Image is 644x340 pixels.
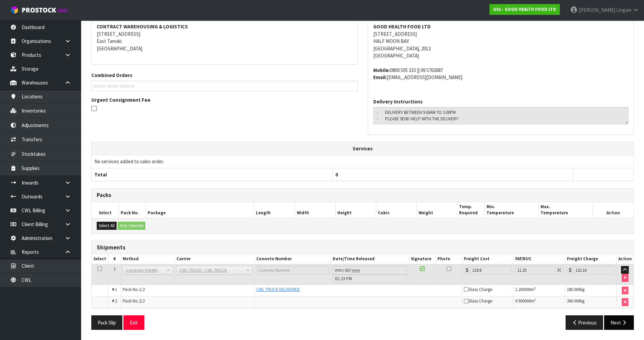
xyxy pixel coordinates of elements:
th: Total [92,168,332,181]
span: ProStock [22,6,56,15]
strong: CONTRACT WAREHOUSING & LOGISTICS [97,23,188,30]
a: G02 - GOOD HEALTH FOOD LTD [490,4,560,15]
button: Previous [566,315,603,330]
th: # [108,254,121,264]
sup: 3 [534,298,536,302]
button: Select All [97,222,117,230]
th: Signature [409,254,436,264]
input: Freight Charge [573,266,615,274]
th: Min. Temperature [484,202,539,218]
button: Ship Selected [118,222,145,230]
strong: email [373,74,387,80]
th: Carrier [175,254,255,264]
span: CWL TRUCK - CWL TRUCK [180,266,243,274]
th: Freight Cost [462,254,514,264]
th: Pack No. [119,202,146,218]
input: Freight Adjustment [515,266,556,274]
td: Pack No. [121,285,255,296]
span: [PERSON_NAME] [579,7,615,13]
th: Freight Charge [565,254,616,264]
th: Temp. Required [457,202,484,218]
span: 0 [335,171,338,178]
span: Glass Charge [464,298,492,304]
th: Cubic [376,202,417,218]
label: Combined Orders [91,72,132,79]
span: 180.000 [567,287,580,292]
label: Delivery Instructions [373,98,423,105]
span: 1/2 [139,287,145,292]
th: Action [593,202,634,218]
span: 2 [115,298,117,304]
img: cube-alt.png [10,6,19,14]
span: CWL TRUCK DELIVERED [256,287,300,292]
span: 1.200000 [515,287,530,292]
strong: mobile [373,67,390,73]
th: Services [92,142,634,155]
th: Width [295,202,335,218]
span: Lingam [616,7,631,13]
th: Date/Time Released [331,254,409,264]
strong: GOOD HEALTH FOOD LTD [373,23,431,30]
button: Exit [123,315,144,330]
address: [STREET_ADDRESS] East Tamaki [GEOGRAPHIC_DATA] [97,23,352,52]
h3: Packs [97,192,628,198]
span: Company Freight [126,266,164,274]
th: Photo [436,254,462,264]
span: 0.900000 [515,298,530,304]
td: kg [565,296,616,308]
th: Max. Temperature [539,202,593,218]
small: WMS [57,7,68,14]
th: Action [616,254,634,264]
th: Length [254,202,295,218]
th: Select [92,254,108,264]
td: m [513,296,565,308]
span: 2/2 [139,298,145,304]
span: Glass Charge [464,287,492,292]
label: Urgent Consignment Fee [91,96,150,103]
td: Pack No. [121,296,255,308]
button: Pack Slip [91,315,122,330]
th: Package [146,202,254,218]
strong: G02 - GOOD HEALTH FOOD LTD [493,6,556,12]
input: Freight Cost [470,266,511,274]
th: Weight [417,202,457,218]
span: 260.000 [567,298,580,304]
span: 1 [114,266,116,272]
sup: 3 [534,286,536,290]
address: [STREET_ADDRESS] HALF MOON BAY [GEOGRAPHIC_DATA], 2012 [GEOGRAPHIC_DATA] [373,23,629,59]
th: Method [121,254,175,264]
td: m [513,285,565,296]
th: FAF/RUC [513,254,565,264]
th: Height [335,202,376,218]
td: kg [565,285,616,296]
address: 0800 505 333 || 09 5763687 [EMAIL_ADDRESS][DOMAIN_NAME] [373,67,629,81]
th: Connote Number [255,254,331,264]
h3: Shipments [97,244,628,251]
button: Next [604,315,634,330]
span: 1 [115,287,117,292]
td: No services added to sales order. [92,155,634,168]
th: Select [92,202,119,218]
input: Connote Number [256,266,329,274]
